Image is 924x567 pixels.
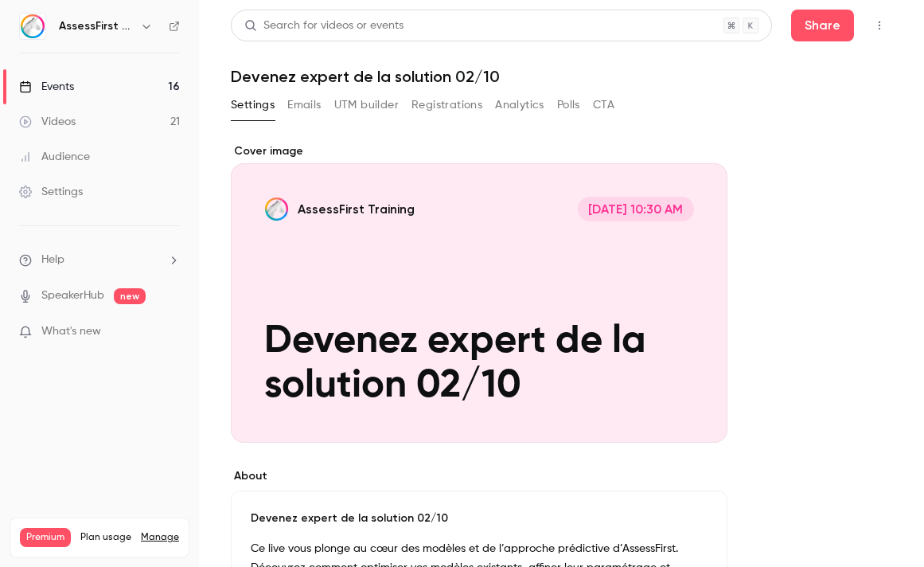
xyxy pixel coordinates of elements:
div: Audience [19,149,90,165]
button: Registrations [411,92,482,118]
h1: Devenez expert de la solution 02/10 [231,67,892,86]
button: Polls [557,92,580,118]
button: UTM builder [334,92,399,118]
h6: AssessFirst Training [59,18,134,34]
img: AssessFirst Training [20,14,45,39]
span: Premium [20,528,71,547]
div: Events [19,79,74,95]
span: What's new [41,323,101,340]
button: Settings [231,92,275,118]
label: Cover image [231,143,727,159]
button: Emails [287,92,321,118]
section: Cover image [231,143,727,443]
p: Devenez expert de la solution 02/10 [251,510,708,526]
button: CTA [593,92,614,118]
iframe: Noticeable Trigger [161,325,180,339]
div: Videos [19,114,76,130]
button: Analytics [495,92,544,118]
li: help-dropdown-opener [19,252,180,268]
button: Share [791,10,854,41]
div: Settings [19,184,83,200]
label: About [231,468,727,484]
a: Manage [141,531,179,544]
div: Search for videos or events [244,18,404,34]
span: Plan usage [80,531,131,544]
a: SpeakerHub [41,287,104,304]
span: Help [41,252,64,268]
span: new [114,288,146,304]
